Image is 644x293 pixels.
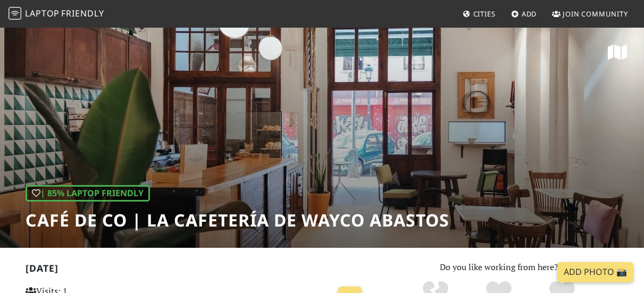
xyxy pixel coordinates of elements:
[26,210,449,230] h1: Café de CO | La cafetería de Wayco Abastos
[26,185,150,202] div: | 85% Laptop Friendly
[458,4,500,23] a: Cities
[25,7,60,19] span: Laptop
[563,9,628,19] span: Join Community
[522,9,537,19] span: Add
[507,4,541,23] a: Add
[9,5,104,23] a: LaptopFriendly LaptopFriendly
[9,7,21,20] img: LaptopFriendly
[548,4,632,23] a: Join Community
[26,263,366,278] h2: [DATE]
[379,261,619,274] p: Do you like working from here?
[473,9,496,19] span: Cities
[61,7,104,19] span: Friendly
[557,262,633,282] a: Add Photo 📸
